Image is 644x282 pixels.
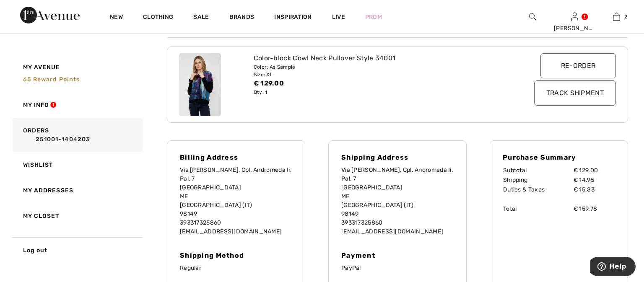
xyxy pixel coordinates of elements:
[613,12,620,22] img: My Bag
[180,264,292,272] p: Regular
[11,118,143,152] a: Orders
[503,175,573,185] td: Shipping
[573,185,615,194] td: € 15.83
[365,13,382,21] a: Prom
[254,88,504,96] div: Qty: 1
[229,13,254,22] a: Brands
[23,63,60,72] span: My Avenue
[573,204,615,214] td: € 159.78
[534,80,616,106] input: Track Shipment
[254,71,504,78] div: Size: XL
[596,12,637,22] a: 2
[11,237,143,263] a: Log out
[554,24,595,33] div: [PERSON_NAME]
[332,13,345,21] a: Live
[11,178,143,203] a: My Addresses
[274,13,312,22] span: Inspiration
[503,185,573,194] td: Duties & Taxes
[254,78,504,88] div: € 129.00
[529,12,536,22] img: search the website
[571,13,578,21] a: Sign In
[180,251,292,259] h4: Shipping Method
[341,251,454,259] h4: Payment
[23,135,140,144] a: 251001-1404203
[11,92,143,118] a: My Info
[143,13,173,22] a: Clothing
[573,175,615,185] td: € 14.95
[254,53,504,63] div: Color-block Cowl Neck Pullover Style 34001
[180,166,292,236] p: Via [PERSON_NAME], Cpl. Andromeda Ii, Pal. 7 [GEOGRAPHIC_DATA] ME [GEOGRAPHIC_DATA] (IT) 98149 39...
[590,257,636,278] iframe: Opens a widget where you can find more information
[503,204,573,214] td: Total
[254,63,504,71] div: Color: As Sample
[23,76,80,83] span: 65 Reward points
[193,13,209,22] a: Sale
[20,7,80,23] img: 1ère Avenue
[341,264,454,272] p: PayPal
[341,153,454,161] h4: Shipping Address
[11,152,143,178] a: Wishlist
[624,13,627,21] span: 2
[571,12,578,22] img: My Info
[503,153,615,161] h4: Purchase Summary
[341,166,454,236] p: Via [PERSON_NAME], Cpl. Andromeda Ii, Pal. 7 [GEOGRAPHIC_DATA] ME [GEOGRAPHIC_DATA] (IT) 98149 39...
[503,166,573,175] td: Subtotal
[180,153,292,161] h4: Billing Address
[11,203,143,229] a: My Closet
[540,53,616,78] input: Re-order
[110,13,123,22] a: New
[179,53,221,116] img: compli-k-tops-as-sample_732934001_1_876c_search.jpg
[573,166,615,175] td: € 129.00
